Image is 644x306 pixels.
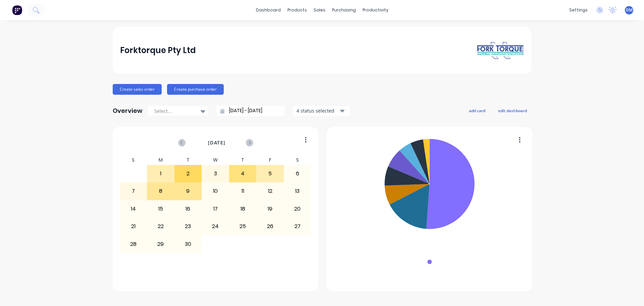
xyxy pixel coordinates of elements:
div: 5 [257,165,283,182]
div: 2 [175,165,202,182]
div: sales [310,5,329,15]
div: W [202,155,229,165]
div: 12 [257,183,283,200]
div: purchasing [329,5,359,15]
span: DM [626,7,633,13]
div: 13 [284,183,311,200]
div: M [147,155,174,165]
div: 20 [284,201,311,217]
div: 18 [229,201,256,217]
div: T [174,155,202,165]
div: 4 status selected [297,107,339,114]
div: 21 [120,218,147,235]
button: Create purchase order [167,84,224,95]
button: edit dashboard [494,106,531,115]
div: 10 [202,183,229,200]
div: F [256,155,284,165]
div: T [229,155,257,165]
div: 24 [202,218,229,235]
div: productivity [359,5,392,15]
div: Forktorque Pty Ltd [120,44,196,57]
div: 1 [147,165,174,182]
div: 26 [257,218,283,235]
button: add card [465,106,490,115]
img: Forktorque Pty Ltd [477,41,524,60]
div: settings [566,5,591,15]
div: 27 [284,218,311,235]
div: 19 [257,201,283,217]
div: 4 [229,165,256,182]
div: 23 [175,218,202,235]
div: 25 [229,218,256,235]
div: 7 [120,183,147,200]
img: Factory [12,5,22,15]
div: 29 [147,235,174,252]
div: 6 [284,165,311,182]
div: 14 [120,201,147,217]
div: 8 [147,183,174,200]
div: Overview [113,104,143,118]
div: 30 [175,235,202,252]
a: dashboard [253,5,284,15]
div: S [120,155,147,165]
div: 16 [175,201,202,217]
div: 3 [202,165,229,182]
div: 9 [175,183,202,200]
div: 15 [147,201,174,217]
div: products [284,5,310,15]
div: 17 [202,201,229,217]
span: [DATE] [208,139,225,146]
div: 11 [229,183,256,200]
button: 4 status selected [293,106,350,116]
button: Create sales order [113,84,162,95]
div: S [284,155,311,165]
div: 28 [120,235,147,252]
div: 22 [147,218,174,235]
